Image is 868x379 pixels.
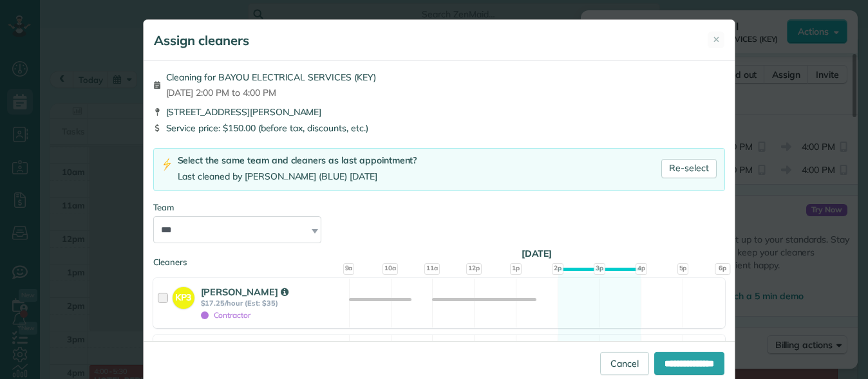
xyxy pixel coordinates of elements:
span: [DATE] 2:00 PM to 4:00 PM [166,86,376,99]
strong: [PERSON_NAME] [201,286,288,298]
img: lightning-bolt-icon-94e5364df696ac2de96d3a42b8a9ff6ba979493684c50e6bbbcda72601fa0d29.png [162,158,173,171]
strong: $17.25/hour (Est: $35) [201,299,345,308]
div: Last cleaned by [PERSON_NAME] (BLUE) [DATE] [178,170,417,183]
h5: Assign cleaners [154,32,249,50]
span: Cleaning for BAYOU ELECTRICAL SERVICES (KEY) [166,71,376,84]
span: ✕ [713,33,720,46]
div: Cleaners [153,256,725,260]
a: Cancel [600,352,649,375]
strong: KP3 [173,287,194,304]
div: Select the same team and cleaners as last appointment? [178,154,417,167]
span: Contractor [201,310,251,320]
div: Service price: $150.00 (before tax, discounts, etc.) [153,122,725,134]
div: [STREET_ADDRESS][PERSON_NAME] [153,106,725,118]
a: Re-select [661,159,717,178]
div: Team [153,201,725,214]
